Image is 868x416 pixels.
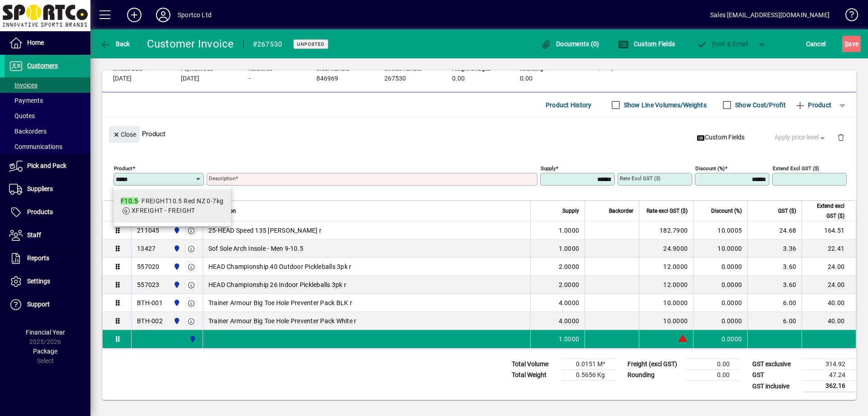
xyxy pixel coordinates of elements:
[712,40,716,48] span: P
[710,8,830,22] div: Sales [EMAIL_ADDRESS][DOMAIN_NAME]
[542,97,595,113] button: Product History
[747,276,802,294] td: 3.60
[559,335,580,344] span: 1.0000
[208,262,352,271] span: HEAD Championship 40 Outdoor Pickleballs 3pk r
[692,36,753,52] button: Post & Email
[137,262,160,271] div: 557020
[623,370,686,381] td: Rounding
[807,201,844,221] span: Extend excl GST ($)
[693,294,747,312] td: 0.0000
[9,128,47,135] span: Backorders
[114,165,132,172] mat-label: Product
[802,258,856,276] td: 24.00
[9,97,43,104] span: Payments
[5,124,90,139] a: Backorders
[209,175,236,182] mat-label: Description
[830,126,852,148] button: Delete
[120,7,149,23] button: Add
[27,208,53,215] span: Products
[802,370,856,381] td: 47.24
[5,224,90,247] a: Staff
[561,370,616,381] td: 0.5656 Kg
[9,143,62,150] span: Communications
[562,206,579,216] span: Supply
[178,8,212,22] div: Sportco Ltd
[622,100,707,110] label: Show Line Volumes/Weights
[121,197,138,205] em: F10.5
[26,329,65,336] span: Financial Year
[693,129,748,146] button: Custom Fields
[507,359,561,370] td: Total Volume
[137,226,160,235] div: 211045
[559,298,580,307] span: 4.0000
[208,298,352,307] span: Trainer Armour Big Toe Hole Preventer Pack BLK r
[27,254,49,262] span: Reports
[181,75,199,82] span: [DATE]
[171,262,181,272] span: Sportco Ltd Warehouse
[5,293,90,316] a: Support
[102,117,856,150] div: Product
[5,247,90,270] a: Reports
[802,221,856,239] td: 164.51
[113,75,132,82] span: [DATE]
[693,312,747,330] td: 0.0000
[538,36,602,52] button: Documents (0)
[297,41,325,47] span: Unposted
[27,39,44,46] span: Home
[452,75,465,82] span: 0.00
[686,359,741,370] td: 0.00
[802,239,856,258] td: 22.41
[113,189,231,223] mat-option: F10.5 - FREIGHT10.5 Red NZ 0-7kg
[645,316,688,325] div: 10.0000
[711,206,742,216] span: Discount (%)
[693,330,747,348] td: 0.0000
[171,225,181,235] span: Sportco Ltd Warehouse
[90,36,140,52] app-page-header-button: Back
[802,312,856,330] td: 40.00
[771,129,830,146] button: Apply price level
[697,133,745,142] span: Custom Fields
[384,75,406,82] span: 267530
[171,280,181,290] span: Sportco Ltd Warehouse
[5,201,90,224] a: Products
[137,316,163,325] div: BTH-002
[100,40,130,48] span: Back
[9,81,38,89] span: Invoices
[559,316,580,325] span: 4.0000
[693,258,747,276] td: 0.0000
[113,127,136,142] span: Close
[5,178,90,201] a: Suppliers
[147,37,234,51] div: Customer Invoice
[5,270,90,293] a: Settings
[778,206,796,216] span: GST ($)
[618,40,675,48] span: Custom Fields
[27,162,66,169] span: Pick and Pack
[541,165,556,172] mat-label: Supply
[249,75,250,82] span: -
[27,301,50,308] span: Support
[696,40,749,48] span: ost & Email
[747,221,802,239] td: 24.68
[646,206,688,216] span: Rate excl GST ($)
[316,75,338,82] span: 846969
[802,381,856,392] td: 362.16
[609,206,633,216] span: Backorder
[748,359,802,370] td: GST exclusive
[620,175,660,182] mat-label: Rate excl GST ($)
[98,36,132,52] button: Back
[747,294,802,312] td: 6.00
[33,348,57,355] span: Package
[5,93,90,108] a: Payments
[546,98,592,112] span: Product History
[693,239,747,258] td: 10.0000
[208,244,303,253] span: Sof Sole Arch Insole - Men 9-10.5
[645,298,688,307] div: 10.0000
[171,244,181,253] span: Sportco Ltd Warehouse
[830,133,852,141] app-page-header-button: Delete
[693,221,747,239] td: 10.0005
[686,370,741,381] td: 0.00
[747,239,802,258] td: 3.36
[802,276,856,294] td: 24.00
[137,280,160,289] div: 557023
[806,37,826,51] span: Cancel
